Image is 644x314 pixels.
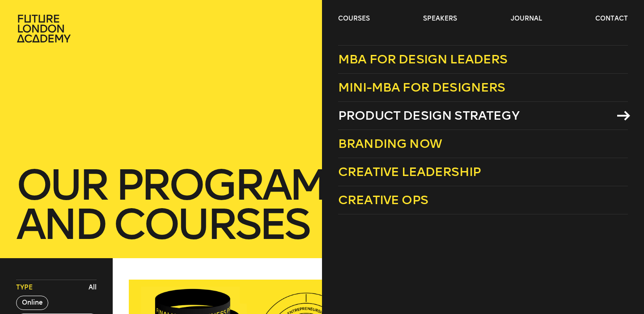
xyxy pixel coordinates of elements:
a: courses [338,14,370,23]
a: speakers [423,14,457,23]
a: Product Design Strategy [338,102,628,130]
a: Creative Ops [338,186,628,214]
span: Creative Leadership [338,164,481,179]
span: Creative Ops [338,193,428,207]
a: Branding Now [338,130,628,158]
span: Branding Now [338,136,442,151]
span: MBA for Design Leaders [338,52,508,67]
a: journal [511,14,542,23]
a: contact [595,14,628,23]
span: Product Design Strategy [338,108,519,123]
a: Mini-MBA for Designers [338,74,628,102]
a: MBA for Design Leaders [338,45,628,74]
a: Creative Leadership [338,158,628,186]
span: Mini-MBA for Designers [338,80,505,95]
